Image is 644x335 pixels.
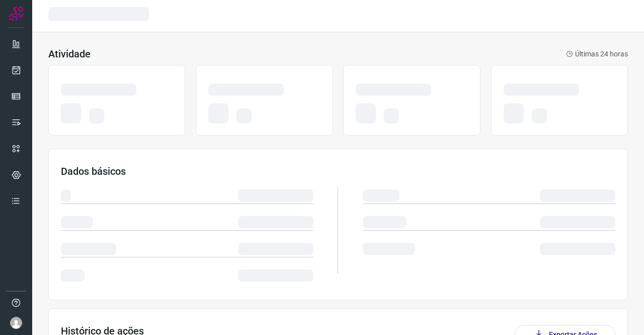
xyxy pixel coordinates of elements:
img: Logo [9,6,24,21]
img: avatar-user-boy.jpg [10,317,22,329]
h3: Dados básicos [61,165,615,177]
p: Últimas 24 horas [566,49,628,59]
h3: Atividade [48,48,91,60]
